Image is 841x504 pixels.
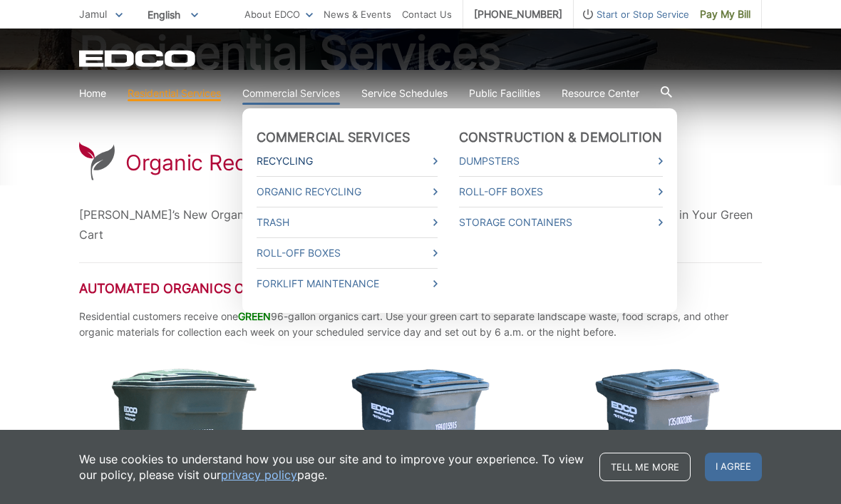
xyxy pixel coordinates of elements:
[125,150,305,175] h1: Organic Recycling
[79,281,762,297] h2: Automated Organics Collection
[257,153,438,169] a: Recycling
[705,453,762,481] span: I agree
[221,467,297,483] a: privacy policy
[257,184,438,200] a: Organic Recycling
[459,184,663,200] a: Roll-Off Boxes
[128,86,221,101] a: Residential Services
[79,86,106,101] a: Home
[79,309,762,340] p: Residential customers receive one 96-gallon organics cart. Use your green cart to separate landsc...
[562,86,639,101] a: Resource Center
[599,453,691,481] a: Tell me more
[469,86,540,101] a: Public Facilities
[257,130,410,145] a: Commercial Services
[361,86,448,101] a: Service Schedules
[402,6,452,22] a: Contact Us
[244,6,313,22] a: About EDCO
[137,3,209,26] span: English
[459,153,663,169] a: Dumpsters
[79,50,197,67] a: EDCD logo. Return to the homepage.
[459,130,663,145] a: Construction & Demolition
[324,6,391,22] a: News & Events
[257,245,438,261] a: Roll-Off Boxes
[79,451,585,483] p: We use cookies to understand how you use our site and to improve your experience. To view our pol...
[257,276,438,292] a: Forklift Maintenance
[238,310,271,322] span: GREEN
[459,215,663,230] a: Storage Containers
[79,8,107,20] span: Jamul
[257,215,438,230] a: Trash
[700,6,750,22] span: Pay My Bill
[79,205,762,245] p: [PERSON_NAME]’s New Organics Recycling Program will Collect Food Scraps and Yard Waste Mixed Toge...
[242,86,340,101] a: Commercial Services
